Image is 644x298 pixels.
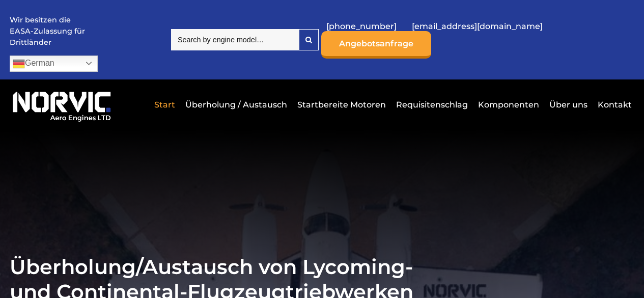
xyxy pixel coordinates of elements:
[10,15,86,48] p: Wir besitzen die EASA-Zulassung für Drittländer
[321,14,402,39] a: [PHONE_NUMBER]
[13,58,25,70] img: de
[394,92,470,117] a: Requisitenschlag
[595,92,632,117] a: Kontakt
[152,92,178,117] a: Start
[407,14,548,39] a: [EMAIL_ADDRESS][DOMAIN_NAME]
[547,92,590,117] a: Über uns
[171,29,299,50] input: Search by engine model…
[321,31,431,59] a: Angebotsanfrage
[183,92,290,117] a: Überholung / Austausch
[10,87,114,122] img: Norvic Aero Engines-Logo
[10,56,98,72] a: German
[295,92,388,117] a: Startbereite Motoren
[475,92,542,117] a: Komponenten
